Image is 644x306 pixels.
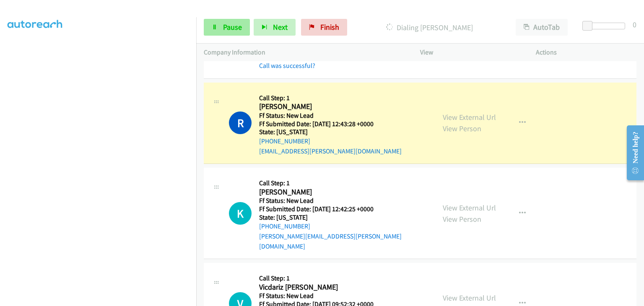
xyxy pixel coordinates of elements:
span: Finish [320,22,339,32]
p: Dialing [PERSON_NAME] [358,22,501,33]
a: View Person [443,124,481,133]
h1: R [229,112,252,134]
h5: Ff Status: New Lead [259,197,428,205]
h5: Ff Submitted Date: [DATE] 12:42:25 +0000 [259,205,428,213]
h2: Vicdariz [PERSON_NAME] [259,283,384,292]
h2: [PERSON_NAME] [259,102,384,112]
button: AutoTab [516,19,568,36]
a: [PHONE_NUMBER] [259,137,310,145]
p: Company Information [204,47,405,57]
p: Actions [536,47,636,57]
p: View [420,47,521,57]
a: Pause [204,19,250,36]
h5: State: [US_STATE] [259,213,428,222]
a: View Person [443,214,481,224]
h5: Ff Status: New Lead [259,112,402,120]
span: Pause [223,22,242,32]
a: Call was successful? [259,62,315,70]
button: Next [254,19,296,36]
h5: State: [US_STATE] [259,128,402,136]
h1: K [229,202,252,225]
iframe: Resource Center [620,119,644,186]
h2: [PERSON_NAME] [259,187,384,197]
span: Next [273,22,288,32]
h5: Call Step: 1 [259,274,384,283]
a: Finish [301,19,347,36]
h5: Call Step: 1 [259,179,428,187]
a: View External Url [443,293,496,303]
a: [PERSON_NAME][EMAIL_ADDRESS][PERSON_NAME][DOMAIN_NAME] [259,232,402,250]
a: [EMAIL_ADDRESS][PERSON_NAME][DOMAIN_NAME] [259,147,402,155]
h5: Ff Submitted Date: [DATE] 12:43:28 +0000 [259,120,402,128]
a: View External Url [443,112,496,122]
a: View External Url [443,203,496,213]
h5: Ff Status: New Lead [259,292,384,300]
div: 0 [633,19,636,30]
a: [PHONE_NUMBER] [259,222,310,230]
div: Delay between calls (in seconds) [587,23,625,29]
h5: Call Step: 1 [259,94,402,102]
div: The call is yet to be attempted [229,202,252,225]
